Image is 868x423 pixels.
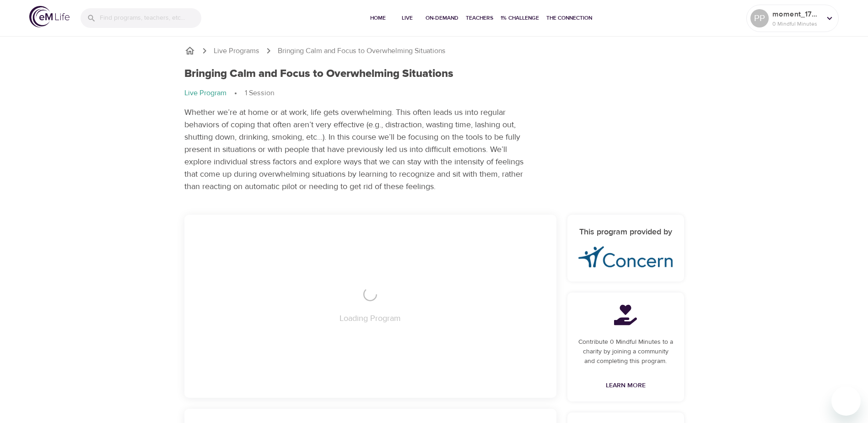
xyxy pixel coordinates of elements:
span: Learn More [606,380,646,391]
span: The Connection [546,13,592,23]
a: Learn More [602,377,649,394]
nav: breadcrumb [184,88,684,99]
p: 1 Session [245,88,274,98]
h6: This program provided by [578,226,673,239]
span: Live [396,13,418,23]
span: Teachers [466,13,493,23]
img: concern-logo%20%281%29.png [578,246,673,268]
div: PP [750,9,769,27]
span: On-Demand [426,13,458,23]
a: Live Programs [214,46,259,56]
span: Home [367,13,389,23]
iframe: Button to launch messaging window [831,386,861,416]
nav: breadcrumb [184,45,684,56]
img: logo [29,6,70,27]
p: Live Program [184,88,226,98]
h1: Bringing Calm and Focus to Overwhelming Situations [184,67,453,81]
p: 0 Mindful Minutes [772,20,821,28]
p: Bringing Calm and Focus to Overwhelming Situations [278,46,446,56]
p: Whether we’re at home or at work, life gets overwhelming. This often leads us into regular behavi... [184,106,528,193]
p: Loading Program [340,312,401,325]
p: Contribute 0 Mindful Minutes to a charity by joining a community and completing this program. [578,337,673,366]
input: Find programs, teachers, etc... [100,8,201,28]
span: 1% Challenge [501,13,539,23]
p: moment_1758932926 [772,9,821,20]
